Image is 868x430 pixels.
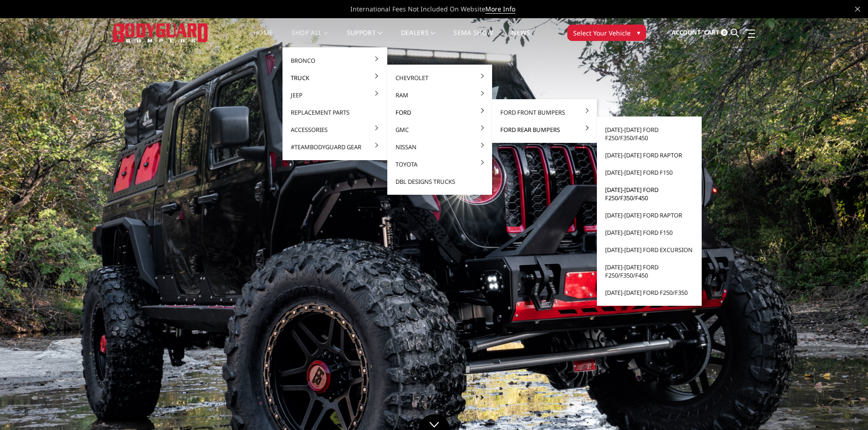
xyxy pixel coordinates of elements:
[253,30,273,47] a: Home
[391,173,488,190] a: DBL Designs Trucks
[292,30,329,47] a: shop all
[401,30,436,47] a: Dealers
[391,138,488,156] a: Nissan
[601,241,698,258] a: [DATE]-[DATE] Ford Excursion
[113,23,209,42] img: BODYGUARD BUMPERS
[485,5,515,14] a: More Info
[672,20,701,45] a: Account
[826,242,835,257] button: 2 of 5
[601,181,698,207] a: [DATE]-[DATE] Ford F250/F350/F450
[286,52,384,69] a: Bronco
[601,207,698,224] a: [DATE]-[DATE] Ford Raptor
[286,104,384,121] a: Replacement Parts
[704,20,728,45] a: Cart 0
[826,257,835,271] button: 3 of 5
[601,258,698,284] a: [DATE]-[DATE] Ford F250/F350/F450
[391,104,488,121] a: Ford
[826,228,835,242] button: 1 of 5
[672,28,701,36] span: Account
[601,284,698,301] a: [DATE]-[DATE] Ford F250/F350
[418,414,450,430] a: Click to Down
[601,224,698,241] a: [DATE]-[DATE] Ford F150
[453,30,493,47] a: SEMA Show
[704,28,719,36] span: Cart
[601,164,698,181] a: [DATE]-[DATE] Ford F150
[822,386,868,430] iframe: Chat Widget
[637,28,640,37] span: ▾
[826,286,835,300] button: 5 of 5
[286,121,384,138] a: Accessories
[347,30,383,47] a: Support
[286,138,384,156] a: #TeamBodyguard Gear
[567,25,646,41] button: Select Your Vehicle
[391,121,488,138] a: GMC
[826,271,835,286] button: 4 of 5
[286,86,384,104] a: Jeep
[601,121,698,147] a: [DATE]-[DATE] Ford F250/F350/F450
[391,69,488,86] a: Chevrolet
[496,121,593,138] a: Ford Rear Bumpers
[573,28,631,38] span: Select Your Vehicle
[511,30,530,47] a: News
[601,147,698,164] a: [DATE]-[DATE] Ford Raptor
[721,29,728,36] span: 0
[391,86,488,104] a: Ram
[391,156,488,173] a: Toyota
[286,69,384,86] a: Truck
[496,104,593,121] a: Ford Front Bumpers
